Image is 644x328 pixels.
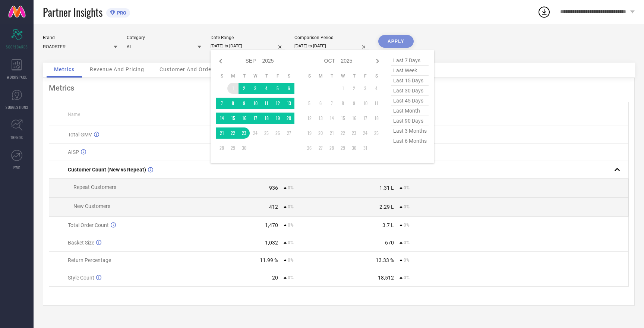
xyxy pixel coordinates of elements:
[54,66,75,72] span: Metrics
[385,240,394,246] div: 670
[294,35,369,40] div: Comparison Period
[261,98,272,109] td: Thu Sep 11 2025
[216,73,227,79] th: Sunday
[216,98,227,109] td: Sun Sep 07 2025
[360,113,371,124] td: Fri Oct 17 2025
[348,113,360,124] td: Thu Oct 16 2025
[304,113,315,124] td: Sun Oct 12 2025
[269,185,278,191] div: 936
[315,127,326,139] td: Mon Oct 20 2025
[360,127,371,139] td: Fri Oct 24 2025
[6,104,28,110] span: SUGGESTIONS
[43,4,102,20] span: Partner Insights
[211,35,285,40] div: Date Range
[227,98,239,109] td: Mon Sep 08 2025
[337,73,348,79] th: Wednesday
[337,83,348,94] td: Wed Oct 01 2025
[404,275,410,280] span: 0%
[250,127,261,139] td: Wed Sep 24 2025
[250,98,261,109] td: Wed Sep 10 2025
[337,127,348,139] td: Wed Oct 22 2025
[371,98,382,109] td: Sat Oct 11 2025
[272,127,283,139] td: Fri Sep 26 2025
[272,98,283,109] td: Fri Sep 12 2025
[269,204,278,210] div: 412
[49,83,629,92] div: Metrics
[382,222,394,228] div: 3.7 L
[326,142,337,154] td: Tue Oct 28 2025
[371,127,382,139] td: Sat Oct 25 2025
[283,73,294,79] th: Saturday
[348,142,360,154] td: Thu Oct 30 2025
[315,98,326,109] td: Mon Oct 06 2025
[391,96,429,106] span: last 45 days
[315,113,326,124] td: Mon Oct 13 2025
[326,73,337,79] th: Tuesday
[68,132,92,138] span: Total GMV
[227,73,239,79] th: Monday
[360,73,371,79] th: Friday
[265,222,278,228] div: 1,470
[288,185,294,190] span: 0%
[250,83,261,94] td: Wed Sep 03 2025
[315,73,326,79] th: Monday
[391,76,429,86] span: last 15 days
[404,258,410,263] span: 0%
[227,113,239,124] td: Mon Sep 15 2025
[227,142,239,154] td: Mon Sep 29 2025
[216,113,227,124] td: Sun Sep 14 2025
[272,113,283,124] td: Fri Sep 19 2025
[404,185,410,190] span: 0%
[326,127,337,139] td: Tue Oct 21 2025
[260,257,278,263] div: 11.99 %
[239,83,250,94] td: Tue Sep 02 2025
[404,223,410,228] span: 0%
[337,113,348,124] td: Wed Oct 15 2025
[348,73,360,79] th: Thursday
[391,136,429,146] span: last 6 months
[283,83,294,94] td: Sat Sep 06 2025
[211,42,285,50] input: Select date range
[404,240,410,245] span: 0%
[288,223,294,228] span: 0%
[68,149,79,155] span: AISP
[283,113,294,124] td: Sat Sep 20 2025
[43,35,117,40] div: Brand
[288,275,294,280] span: 0%
[10,135,23,140] span: TRENDS
[6,44,28,50] span: SCORECARDS
[261,83,272,94] td: Thu Sep 04 2025
[227,127,239,139] td: Mon Sep 22 2025
[283,127,294,139] td: Sat Sep 27 2025
[250,113,261,124] td: Wed Sep 17 2025
[391,66,429,76] span: last week
[379,185,394,191] div: 1.31 L
[378,275,394,281] div: 18,512
[13,165,20,170] span: FWD
[337,98,348,109] td: Wed Oct 08 2025
[348,127,360,139] td: Thu Oct 23 2025
[261,73,272,79] th: Thursday
[391,116,429,126] span: last 90 days
[391,126,429,136] span: last 3 months
[90,66,144,72] span: Revenue And Pricing
[360,98,371,109] td: Fri Oct 10 2025
[73,203,110,209] span: New Customers
[261,113,272,124] td: Thu Sep 18 2025
[160,66,217,72] span: Customer And Orders
[216,57,225,66] div: Previous month
[239,113,250,124] td: Tue Sep 16 2025
[272,275,278,281] div: 20
[348,98,360,109] td: Thu Oct 09 2025
[404,204,410,209] span: 0%
[304,98,315,109] td: Sun Oct 05 2025
[537,5,551,19] div: Open download list
[73,184,116,190] span: Repeat Customers
[68,112,80,117] span: Name
[360,142,371,154] td: Fri Oct 31 2025
[391,106,429,116] span: last month
[326,98,337,109] td: Tue Oct 07 2025
[304,142,315,154] td: Sun Oct 26 2025
[227,83,239,94] td: Mon Sep 01 2025
[371,83,382,94] td: Sat Oct 04 2025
